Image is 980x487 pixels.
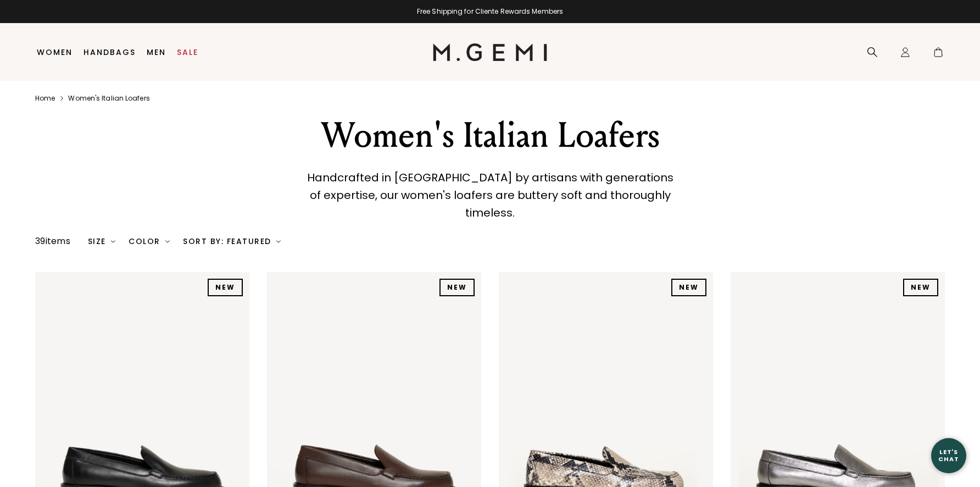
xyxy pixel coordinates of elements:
[35,94,55,103] a: Home
[111,239,115,244] img: chevron-down.svg
[671,279,706,296] div: NEW
[931,449,966,462] div: Let's Chat
[433,43,548,61] img: M.Gemi
[183,237,281,246] div: Sort By: Featured
[83,48,136,57] a: Handbags
[903,279,938,296] div: NEW
[299,116,681,156] div: Women's Italian Loafers
[129,237,170,246] div: Color
[165,239,170,244] img: chevron-down.svg
[177,48,198,57] a: Sale
[37,48,73,57] a: Women
[68,94,149,103] a: Women's italian loafers
[276,239,281,244] img: chevron-down.svg
[88,237,116,246] div: Size
[439,279,475,296] div: NEW
[305,169,676,222] p: Handcrafted in [GEOGRAPHIC_DATA] by artisans with generations of expertise, our women's loafers a...
[147,48,166,57] a: Men
[208,279,243,296] div: NEW
[35,235,70,248] div: 39 items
